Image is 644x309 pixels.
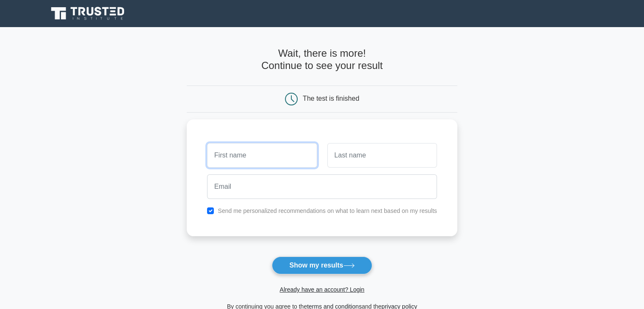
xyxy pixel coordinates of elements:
[207,143,317,168] input: First name
[327,143,437,168] input: Last name
[272,257,372,274] button: Show my results
[303,95,359,102] div: The test is finished
[218,207,437,214] label: Send me personalized recommendations on what to learn next based on my results
[187,47,457,72] h4: Wait, there is more! Continue to see your result
[279,286,364,293] a: Already have an account? Login
[207,174,437,199] input: Email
